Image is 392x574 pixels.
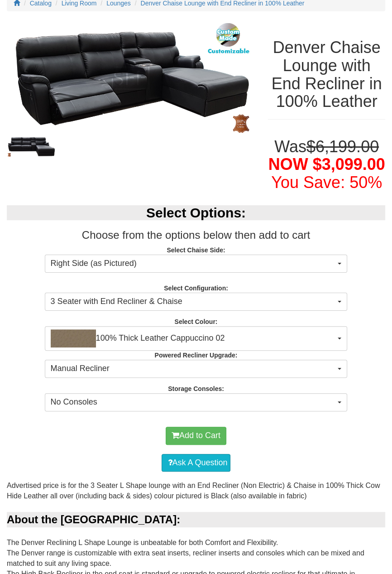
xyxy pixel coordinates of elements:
b: Select Options: [146,205,246,220]
span: Manual Recliner [51,363,336,375]
strong: Select Configuration: [164,285,228,292]
strong: Storage Consoles: [168,385,224,392]
h1: Denver Chaise Lounge with End Recliner in 100% Leather [268,39,385,110]
div: About the [GEOGRAPHIC_DATA]: [7,512,385,527]
strong: Select Chaise Side: [167,246,225,254]
span: NOW $3,099.00 [268,155,385,174]
del: $6,199.00 [306,137,379,156]
span: 100% Thick Leather Cappuccino 02 [51,329,336,347]
h3: Choose from the options below then add to cart [7,229,385,241]
button: No Consoles [45,393,348,411]
button: Manual Recliner [45,360,348,378]
button: 100% Thick Leather Cappuccino 02100% Thick Leather Cappuccino 02 [45,326,348,351]
span: No Consoles [51,396,336,408]
span: 3 Seater with End Recliner & Chaise [51,296,336,308]
font: You Save: 50% [271,173,382,192]
h1: Was [268,138,385,192]
strong: Select Colour: [175,318,218,325]
button: Add to Cart [166,427,226,445]
span: Right Side (as Pictured) [51,258,336,270]
button: 3 Seater with End Recliner & Chaise [45,293,348,311]
button: Right Side (as Pictured) [45,255,348,273]
img: 100% Thick Leather Cappuccino 02 [51,329,96,347]
a: Ask A Question [162,454,230,472]
strong: Powered Recliner Upgrade: [155,352,238,359]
